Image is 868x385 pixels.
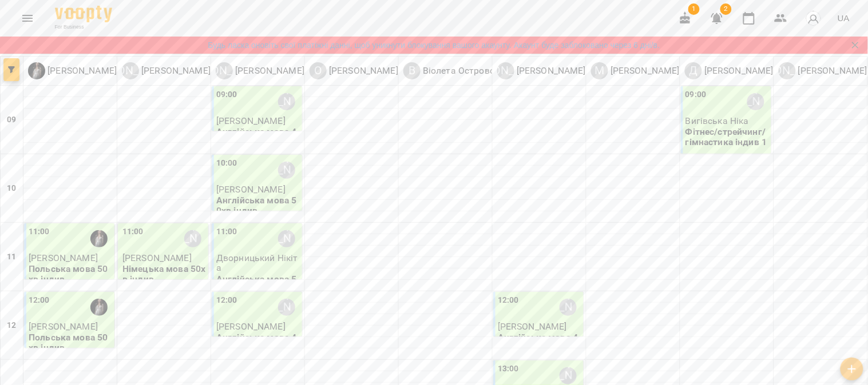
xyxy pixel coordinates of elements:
[55,6,112,22] img: Voopty Logo
[497,62,586,79] a: [PERSON_NAME] [PERSON_NAME]
[747,93,764,110] div: Діана Сорока
[7,251,16,263] h6: 11
[216,62,304,79] div: Аліна Смоляр
[28,62,117,79] div: Олена Данюк
[591,62,608,79] div: М
[216,332,300,352] p: Англійська мова 45хв індив
[779,62,867,79] div: Юлія Капітан
[29,321,98,332] span: [PERSON_NAME]
[278,93,295,110] div: Аліна Смоляр
[216,89,237,101] label: 09:00
[122,62,211,79] a: [PERSON_NAME] [PERSON_NAME]
[796,64,867,78] p: [PERSON_NAME]
[278,230,295,247] div: Аліна Смоляр
[122,252,192,263] span: [PERSON_NAME]
[560,299,577,316] div: Ліза Науменко
[29,264,112,284] p: Польська мова 50хв індив
[421,64,510,78] p: Віолета Островська
[847,37,863,53] button: Закрити сповіщення
[403,62,421,79] div: В
[685,127,769,147] p: Фітнес/стрейчинг/гімнастика індив 1
[45,64,117,78] p: [PERSON_NAME]
[278,299,295,316] div: Аліна Смоляр
[688,3,700,15] span: 1
[216,127,300,147] p: Англійська мова 45хв індив
[591,62,680,79] div: Марина Хлань
[216,195,300,215] p: Англійська мова 50хв індив
[122,62,139,79] div: [PERSON_NAME]
[779,62,796,79] div: [PERSON_NAME]
[216,274,300,294] p: Англійська мова 50хв індив
[122,264,206,284] p: Німецька мова 50хв індив
[122,226,144,238] label: 11:00
[29,332,112,352] p: Польська мова 50хв індив
[497,62,586,79] div: Ліза Науменко
[7,319,16,332] h6: 12
[90,299,108,316] img: Олена Данюк
[278,162,295,179] div: Аліна Смоляр
[55,23,112,31] span: For Business
[685,62,774,79] div: Діана Сорока
[29,294,50,307] label: 12:00
[560,367,577,384] div: Ліза Науменко
[685,89,707,101] label: 09:00
[720,3,732,15] span: 2
[216,62,304,79] a: [PERSON_NAME] [PERSON_NAME]
[216,226,237,238] label: 11:00
[216,321,286,332] span: [PERSON_NAME]
[685,115,749,126] span: Вигівська Ніка
[216,184,286,195] span: [PERSON_NAME]
[139,64,211,78] p: [PERSON_NAME]
[216,115,286,126] span: [PERSON_NAME]
[310,62,398,79] div: Оксана Козаченко
[403,62,510,79] a: В Віолета Островська
[498,332,581,352] p: Англійська мова 45хв індив
[806,10,822,26] img: avatar_s.png
[685,62,774,79] a: Д [PERSON_NAME]
[685,62,702,79] div: Д
[498,321,567,332] span: [PERSON_NAME]
[702,64,774,78] p: [PERSON_NAME]
[514,64,586,78] p: [PERSON_NAME]
[327,64,398,78] p: [PERSON_NAME]
[28,62,117,79] a: О [PERSON_NAME]
[779,62,867,79] a: [PERSON_NAME] [PERSON_NAME]
[838,12,850,24] span: UA
[184,230,201,247] div: Юлія Герасимова
[233,64,304,78] p: [PERSON_NAME]
[498,294,519,307] label: 12:00
[497,62,514,79] div: [PERSON_NAME]
[608,64,680,78] p: [PERSON_NAME]
[29,226,50,238] label: 11:00
[29,252,98,263] span: [PERSON_NAME]
[216,294,237,307] label: 12:00
[122,62,211,79] div: Юлія Герасимова
[90,230,108,247] img: Олена Данюк
[833,7,854,29] button: UA
[14,5,41,32] button: Menu
[841,358,863,380] button: Створити урок
[216,252,298,273] span: Дворницький Нікіта
[310,62,327,79] div: О
[7,114,16,126] h6: 09
[403,62,510,79] div: Віолета Островська
[216,62,233,79] div: [PERSON_NAME]
[28,62,45,79] img: О
[216,157,237,170] label: 10:00
[498,363,519,375] label: 13:00
[7,182,16,195] h6: 10
[208,39,660,51] a: Будь ласка оновіть свої платіжні данні, щоб уникнути блокування вашого акаунту. Акаунт буде забло...
[310,62,398,79] a: О [PERSON_NAME]
[591,62,680,79] a: М [PERSON_NAME]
